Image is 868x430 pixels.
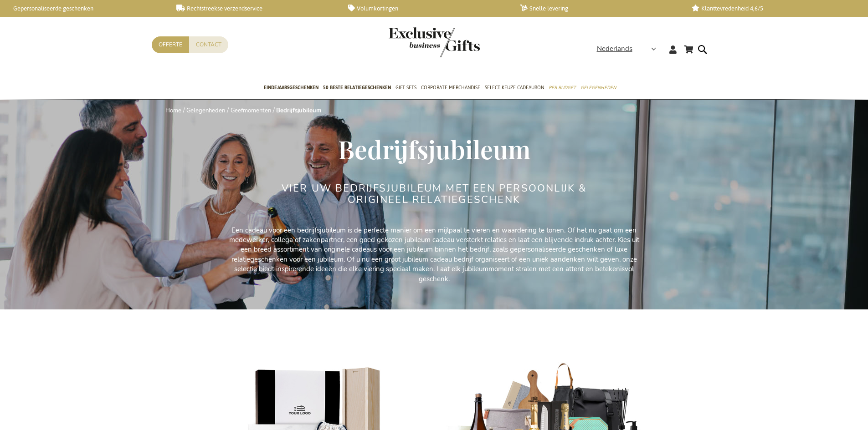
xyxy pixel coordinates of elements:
[389,27,480,57] img: Exclusive Business gifts logo
[323,83,391,92] span: 50 beste relatiegeschenken
[5,5,162,12] a: Gepersonaliseerde geschenken
[395,83,416,92] span: Gift Sets
[580,83,616,92] span: Gelegenheden
[389,27,434,57] a: store logo
[421,83,480,92] span: Corporate Merchandise
[421,77,480,100] a: Corporate Merchandise
[348,5,505,12] a: Volumkortingen
[231,106,271,115] a: Geefmomenten
[165,106,181,115] a: Home
[264,77,318,100] a: Eindejaarsgeschenken
[485,83,544,92] span: Select Keuze Cadeaubon
[276,106,321,115] strong: Bedrijfsjubileum
[597,44,632,54] span: Nederlands
[549,83,576,92] span: Per Budget
[263,183,605,205] h2: VIER UW BEDRIJFSJUBILEUM MET EEN PERSOONLIJK & ORIGINEEL RELATIEGESCHENK
[176,5,334,12] a: Rechtstreekse verzendservice
[485,77,544,100] a: Select Keuze Cadeaubon
[520,5,677,12] a: Snelle levering
[264,83,318,92] span: Eindejaarsgeschenken
[189,36,228,53] a: Contact
[229,226,639,284] p: Een cadeau voor een bedrijfsjubileum is de perfecte manier om een mijlpaal te vieren en waarderin...
[152,36,189,53] a: Offerte
[323,77,391,100] a: 50 beste relatiegeschenken
[395,77,416,100] a: Gift Sets
[692,5,849,12] a: Klanttevredenheid 4,6/5
[549,77,576,100] a: Per Budget
[186,106,225,115] a: Gelegenheden
[580,77,616,100] a: Gelegenheden
[338,132,530,166] span: Bedrijfsjubileum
